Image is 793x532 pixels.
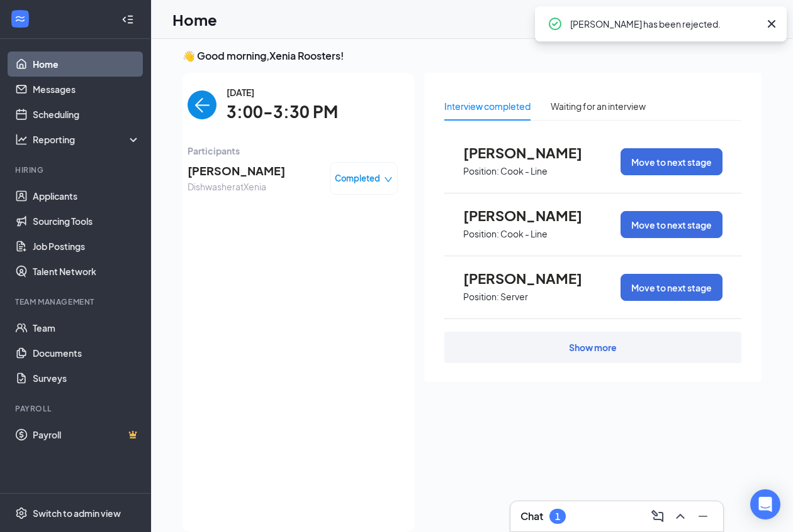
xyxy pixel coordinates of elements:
[15,133,28,146] svg: Analysis
[570,16,759,31] div: [PERSON_NAME] has been rejected.
[384,175,393,184] span: down
[551,99,646,113] div: Waiting for an interview
[33,102,140,127] a: Scheduling
[33,52,140,77] a: Home
[500,228,548,240] p: Cook - Line
[33,183,140,209] a: Applicants
[548,16,563,31] svg: CheckmarkCircle
[172,9,217,30] h1: Home
[693,506,713,526] button: Minimize
[520,509,543,523] h3: Chat
[463,207,602,224] span: [PERSON_NAME]
[335,172,380,185] span: Completed
[463,291,499,303] p: Position:
[463,144,602,161] span: [PERSON_NAME]
[555,511,560,522] div: 1
[673,509,688,524] svg: ChevronUp
[463,165,499,177] p: Position:
[764,16,779,31] svg: Cross
[444,99,531,113] div: Interview completed
[750,489,780,519] div: Open Intercom Messenger
[14,13,26,25] svg: WorkstreamLogo
[500,291,528,303] p: Server
[648,506,668,526] button: ComposeMessage
[15,296,138,307] div: Team Management
[33,507,121,519] div: Switch to admin view
[670,506,690,526] button: ChevronUp
[227,85,338,99] span: [DATE]
[188,144,398,158] span: Participants
[621,148,723,175] button: Move to next stage
[621,211,723,238] button: Move to next stage
[227,99,338,125] span: 3:00-3:30 PM
[15,507,28,519] svg: Settings
[15,165,138,175] div: Hiring
[463,270,602,286] span: [PERSON_NAME]
[695,509,711,524] svg: Minimize
[500,165,548,177] p: Cook - Line
[33,315,140,340] a: Team
[33,234,140,259] a: Job Postings
[33,366,140,391] a: Surveys
[188,162,285,180] span: [PERSON_NAME]
[33,422,140,447] a: PayrollCrown
[569,341,617,354] div: Show more
[33,77,140,102] a: Messages
[15,403,138,414] div: Payroll
[121,13,134,26] svg: Collapse
[188,180,285,193] span: Dishwasher at Xenia
[650,509,665,524] svg: ComposeMessage
[33,340,140,366] a: Documents
[463,228,499,240] p: Position:
[33,133,141,146] div: Reporting
[621,274,723,301] button: Move to next stage
[188,90,217,119] button: back-button
[33,209,140,234] a: Sourcing Tools
[33,259,140,284] a: Talent Network
[183,49,762,63] h3: 👋 Good morning, Xenia Roosters !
